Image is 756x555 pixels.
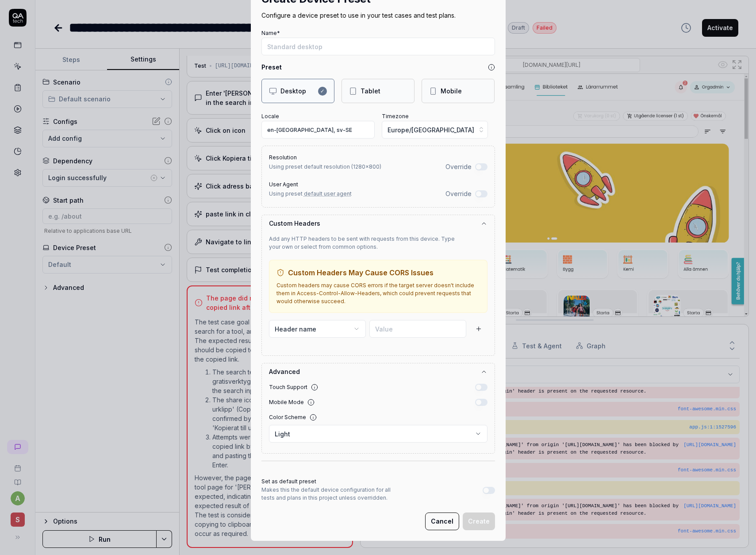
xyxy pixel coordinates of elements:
[261,38,495,55] input: Standard desktop
[445,189,472,198] label: Override
[261,121,375,139] input: en-US, sv-SE
[261,486,403,502] p: Makes this the default device configuration for all tests and plans in this project unless overri...
[285,163,381,170] span: preset default resolution ( )
[269,363,487,380] button: Advanced
[318,87,327,96] div: ✓
[304,190,352,197] span: default user agent
[261,62,282,72] h4: Preset
[280,86,306,96] div: Desktop
[269,163,381,170] span: Using
[269,231,467,254] p: Add any HTTP headers to be sent with requests from this device. Type your own or select from comm...
[445,162,472,171] label: Override
[269,181,298,188] label: User Agent
[269,398,304,406] div: Mobile Mode
[463,513,495,530] button: Create
[269,380,487,453] div: Advanced
[261,11,495,20] p: Configure a device preset to use in your test cases and test plans.
[269,320,366,338] button: Header name
[269,413,306,421] div: Color Scheme
[369,320,466,338] input: Value
[288,268,434,277] span: Custom Headers May Cause CORS Issues
[269,190,352,197] span: Using preset
[276,281,480,305] p: Custom headers may cause CORS errors if the target server doesn't include them in Access-Control-...
[388,125,474,135] span: Europe/[GEOGRAPHIC_DATA]
[269,215,487,231] button: Custom Headers
[353,163,380,170] span: 1280 × 800
[361,86,380,96] div: Tablet
[261,113,279,119] label: Locale
[269,154,297,161] label: Resolution
[269,383,307,391] div: Touch Support
[269,231,487,355] div: Custom Headers
[441,86,462,96] div: Mobile
[382,113,409,119] label: Timezone
[269,219,480,228] label: Custom Headers
[261,30,280,36] label: Name*
[261,478,316,485] label: Set as default preset
[425,513,459,530] button: Cancel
